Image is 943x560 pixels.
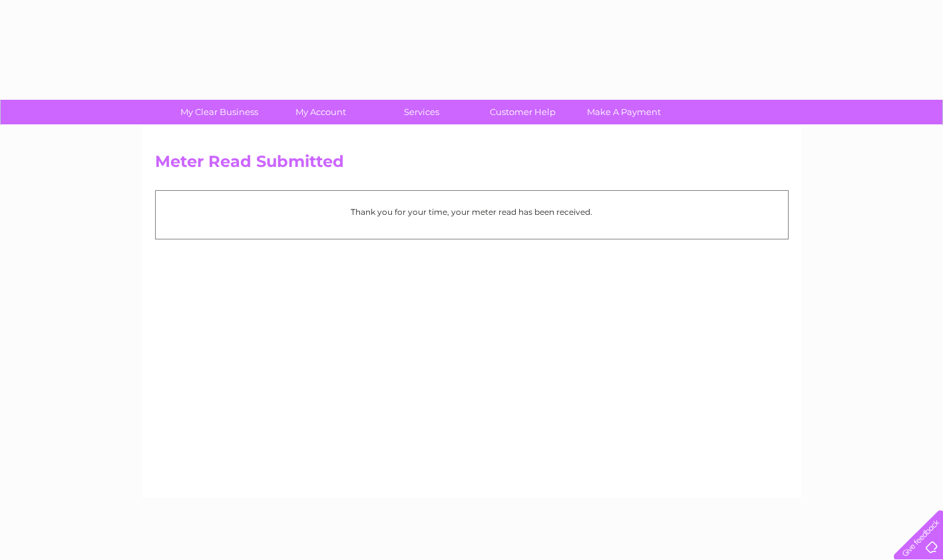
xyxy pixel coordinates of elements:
[164,100,274,124] a: My Clear Business
[367,100,476,124] a: Services
[155,152,789,178] h2: Meter Read Submitted
[266,100,375,124] a: My Account
[569,100,679,124] a: Make A Payment
[468,100,578,124] a: Customer Help
[162,206,781,218] p: Thank you for your time, your meter read has been received.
